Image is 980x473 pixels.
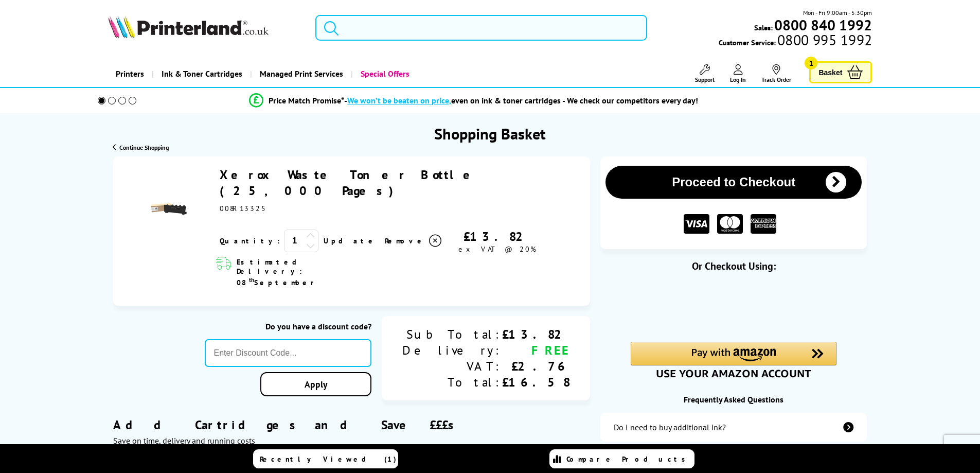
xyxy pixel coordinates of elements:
div: Add Cartridges and Save £££s [113,401,590,461]
span: Support [695,76,715,83]
span: 008R13325 [220,204,267,213]
img: American Express [751,214,776,234]
img: Xerox Waste Toner Bottle (25,000 Pages) [151,191,187,227]
div: Amazon Pay - Use your Amazon account [631,342,836,378]
h1: Shopping Basket [434,124,546,144]
div: Sub Total: [402,326,502,342]
img: Printerland Logo [108,15,269,38]
span: Log In [730,76,746,83]
span: ex VAT @ 20% [458,244,536,254]
span: Recently Viewed (1) [260,454,397,464]
a: Continue Shopping [113,144,169,151]
a: Track Order [761,64,791,83]
a: Special Offers [351,61,417,87]
div: Delivery: [402,342,502,358]
div: Do you have a discount code? [205,321,372,331]
span: Remove [385,236,425,246]
a: Delete item from your basket [385,233,443,249]
div: VAT: [402,358,502,374]
sup: th [249,276,254,284]
div: Frequently Asked Questions [600,394,867,405]
span: Estimated Delivery: 08 September [237,257,364,287]
div: Do I need to buy additional ink? [614,422,726,432]
span: Compare Products [566,454,691,464]
a: Compare Products [549,449,694,468]
a: Ink & Toner Cartridges [152,61,250,87]
a: Log In [730,64,746,83]
div: Save on time, delivery and running costs [113,435,590,446]
a: Managed Print Services [250,61,351,87]
img: MASTER CARD [717,214,743,234]
li: modal_Promise [84,92,864,110]
iframe: PayPal [631,289,836,312]
b: 0800 840 1992 [774,15,872,34]
a: Recently Viewed (1) [253,449,398,468]
a: Printers [108,61,152,87]
div: Total: [402,374,502,390]
a: additional-ink [600,413,867,442]
a: Printerland Logo [108,15,303,40]
span: We won’t be beaten on price, [347,95,451,106]
div: £13.82 [502,326,569,342]
span: Ink & Toner Cartridges [162,61,242,87]
div: £2.76 [502,358,569,374]
a: Support [695,64,715,83]
span: 0800 995 1992 [776,35,872,45]
span: Basket [818,65,842,79]
a: Update [324,236,377,246]
span: Customer Service: [719,35,872,47]
span: Mon - Fri 9:00am - 5:30pm [803,8,872,17]
span: Continue Shopping [119,144,169,151]
span: Quantity: [220,236,280,246]
button: Proceed to Checkout [605,166,862,199]
div: Or Checkout Using: [600,259,867,273]
a: Xerox Waste Toner Bottle (25,000 Pages) [220,167,480,199]
a: 0800 840 1992 [773,20,872,30]
img: VISA [684,214,709,234]
div: FREE [502,342,569,358]
div: £13.82 [443,229,551,244]
div: £16.58 [502,374,569,390]
span: Sales: [754,23,773,32]
span: 1 [805,57,817,69]
div: - even on ink & toner cartridges - We check our competitors every day! [344,95,698,106]
a: Basket 1 [809,61,872,83]
input: Enter Discount Code... [205,339,372,367]
a: Apply [260,372,371,396]
span: Price Match Promise* [269,95,344,106]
